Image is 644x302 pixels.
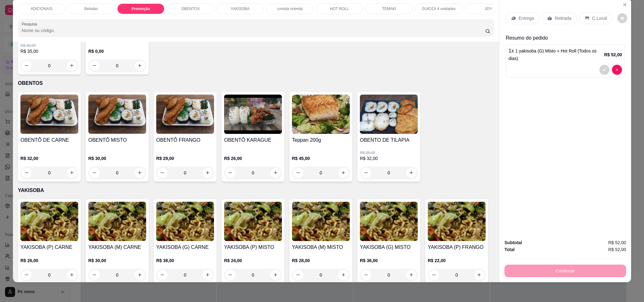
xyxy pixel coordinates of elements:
p: Entrega [519,15,534,21]
h4: OBENTÔ MISTO [88,136,146,144]
button: increase-product-quantity [135,168,145,178]
p: R$ 26,00 [20,257,78,264]
button: increase-product-quantity [67,168,77,178]
button: decrease-product-quantity [361,270,371,280]
img: product-image [224,202,282,241]
p: R$ 32,00 [20,155,78,162]
img: product-image [156,202,214,241]
button: decrease-product-quantity [90,270,100,280]
p: Resumo do pedido [506,34,625,42]
p: R$ 28,00 [292,257,350,264]
h4: OBENTÔ DE CARNE [20,136,78,144]
strong: Subtotal [504,240,522,245]
p: R$ 30,00 [88,257,146,264]
p: R$ 29,00 [156,155,214,162]
p: R$ 35,00 [360,150,418,155]
button: increase-product-quantity [271,270,281,280]
img: product-image [224,95,282,134]
button: decrease-product-quantity [22,61,32,71]
p: OBENTOS [181,6,200,11]
button: decrease-product-quantity [361,168,371,178]
p: 1 x [509,47,604,62]
p: YAKISOBA [231,6,250,11]
button: increase-product-quantity [271,168,281,178]
p: R$ 40,00 [20,43,78,48]
button: decrease-product-quantity [225,168,235,178]
p: YAKISOBA [18,187,494,194]
h4: YAKISOBA (P) MISTO [224,244,282,251]
button: decrease-product-quantity [617,13,627,23]
p: R$ 32,00 [360,155,418,162]
button: increase-product-quantity [406,270,416,280]
p: C.Local [592,15,607,21]
input: Pesquisa [22,27,485,34]
p: R$ 30,00 [88,155,146,162]
button: increase-product-quantity [67,61,77,71]
h4: OBENTÔ FRANGO [156,136,214,144]
p: TEMAKI [382,6,396,11]
img: product-image [360,202,418,241]
button: increase-product-quantity [135,61,145,71]
button: increase-product-quantity [67,270,77,280]
img: product-image [20,202,78,241]
h4: Teppan 200g [292,136,350,144]
button: decrease-product-quantity [429,270,439,280]
button: increase-product-quantity [203,270,213,280]
p: comida oriental [277,6,302,11]
span: 1 yakisoba (G) Misto + Hot Roll (Todos os dias) [509,48,597,61]
img: product-image [88,95,146,134]
button: increase-product-quantity [339,270,349,280]
img: product-image [428,202,486,241]
img: product-image [292,95,350,134]
img: product-image [88,202,146,241]
img: product-image [156,95,214,134]
button: decrease-product-quantity [22,168,32,178]
p: Promoção [132,6,150,11]
p: R$ 52,00 [604,52,622,58]
button: decrease-product-quantity [22,270,32,280]
button: decrease-product-quantity [293,270,303,280]
button: increase-product-quantity [203,168,213,178]
h4: OBENTÔ KARAGUE [224,136,282,144]
p: R$ 22,00 [428,257,486,264]
span: R$ 52,00 [608,246,626,253]
button: decrease-product-quantity [90,61,100,71]
strong: Total [504,247,515,252]
span: R$ 52,00 [608,239,626,246]
img: product-image [20,95,78,134]
p: Bebidas [84,6,98,11]
h4: YAKISOBA (M) CARNE [88,244,146,251]
h4: YAKISOBA (M) MISTO [292,244,350,251]
p: R$ 35,00 [20,48,78,54]
p: R$ 36,00 [360,257,418,264]
button: decrease-product-quantity [157,270,168,280]
p: Retirada [555,15,571,21]
img: product-image [360,95,418,134]
p: R$ 24,00 [224,257,282,264]
button: decrease-product-quantity [293,168,303,178]
button: increase-product-quantity [406,168,416,178]
p: GUIOZA 4 unidades [422,6,455,11]
h4: YAKISOBA (P) FRANGO [428,244,486,251]
button: increase-product-quantity [339,168,349,178]
p: OBENTOS [18,80,494,87]
p: R$ 0,00 [88,48,146,54]
button: decrease-product-quantity [612,65,622,75]
h4: OBENTO DE TILAPIA [360,136,418,144]
p: HOT ROLL [330,6,349,11]
h4: YAKISOBA (P) CARNE [20,244,78,251]
label: Pesquisa [22,21,39,27]
p: JOY [485,6,492,11]
button: increase-product-quantity [474,270,484,280]
p: R$ 26,00 [224,155,282,162]
img: product-image [292,202,350,241]
button: decrease-product-quantity [90,168,100,178]
h4: YAKISOBA (G) CARNE [156,244,214,251]
button: increase-product-quantity [135,270,145,280]
button: decrease-product-quantity [225,270,235,280]
button: decrease-product-quantity [157,168,168,178]
p: R$ 45,00 [292,155,350,162]
h4: YAKISOBA (G) MISTO [360,244,418,251]
button: decrease-product-quantity [599,65,609,75]
p: ADICIONAIS [30,6,52,11]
